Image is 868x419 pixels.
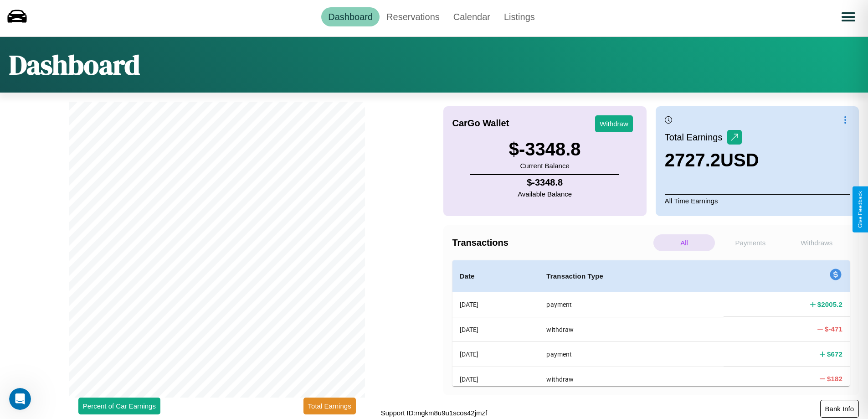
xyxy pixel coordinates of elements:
[653,234,715,251] p: All
[836,4,861,30] button: Open menu
[497,7,542,26] a: Listings
[786,234,847,251] p: Withdraws
[665,150,759,171] h3: 2727.2 USD
[452,342,539,367] th: [DATE]
[857,191,863,228] div: Give Feedback
[825,324,842,334] h4: $ -471
[665,129,727,145] p: Total Earnings
[817,300,842,309] h4: $ 2005.2
[321,7,380,26] a: Dashboard
[518,188,572,200] p: Available Balance
[827,374,842,383] h4: $ 182
[539,367,724,391] th: withdraw
[820,400,859,418] button: Bank Info
[303,398,356,414] button: Total Earnings
[452,292,539,317] th: [DATE]
[452,238,651,248] h4: Transactions
[460,271,532,282] h4: Date
[509,139,581,160] h3: $ -3348.8
[546,271,716,282] h4: Transaction Type
[665,194,850,207] p: All Time Earnings
[509,160,581,172] p: Current Balance
[78,398,160,414] button: Percent of Car Earnings
[9,46,140,83] h1: Dashboard
[380,7,447,26] a: Reservations
[381,407,487,419] p: Support ID: mgkm8u9u1scos42jmzf
[595,115,633,132] button: Withdraw
[9,388,31,410] iframe: Intercom live chat
[452,317,539,341] th: [DATE]
[447,7,497,26] a: Calendar
[452,118,509,129] h4: CarGo Wallet
[719,234,781,251] p: Payments
[539,317,724,341] th: withdraw
[452,367,539,391] th: [DATE]
[539,342,724,367] th: payment
[539,292,724,317] th: payment
[518,177,572,188] h4: $ -3348.8
[827,349,842,359] h4: $ 672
